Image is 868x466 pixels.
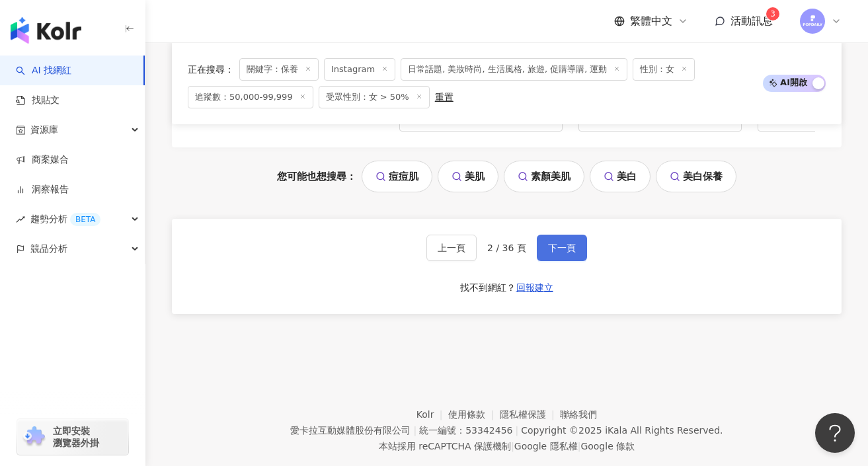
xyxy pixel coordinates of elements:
[379,438,635,454] span: 本站採用 reCAPTCHA 保護機制
[416,409,448,420] a: Kolr
[448,409,500,420] a: 使用條款
[504,161,584,192] a: 素顏美肌
[770,9,775,19] span: 3
[30,204,100,234] span: 趨勢分析
[800,9,825,34] img: images.png
[438,243,465,253] span: 上一頁
[319,86,430,108] span: 受眾性別：女 > 50%
[11,17,81,44] img: logo
[401,58,627,81] span: 日常話題, 美妝時尚, 生活風格, 旅遊, 促購導購, 運動
[630,14,672,28] span: 繁體中文
[30,115,58,145] span: 資源庫
[516,282,553,293] span: 回報建立
[413,425,416,436] span: |
[514,441,578,451] a: Google 隱私權
[324,58,395,81] span: Instagram
[815,413,855,453] iframe: Help Scout Beacon - Open
[290,425,411,436] div: 愛卡拉互動媒體股份有限公司
[580,441,635,451] a: Google 條款
[239,58,319,81] span: 關鍵字：保養
[21,426,47,447] img: chrome extension
[730,15,773,27] span: 活動訊息
[16,215,25,224] span: rise
[656,161,736,192] a: 美白保養
[548,243,576,253] span: 下一頁
[537,235,587,261] button: 下一頁
[17,419,128,455] a: chrome extension立即安裝 瀏覽器外掛
[30,234,67,264] span: 競品分析
[605,425,627,436] a: iKala
[419,425,512,436] div: 統一編號：53342456
[16,183,69,196] a: 洞察報告
[188,86,313,108] span: 追蹤數：50,000-99,999
[487,243,526,253] span: 2 / 36 頁
[16,94,59,107] a: 找貼文
[560,409,597,420] a: 聯絡我們
[516,277,554,298] button: 回報建立
[188,64,234,75] span: 正在搜尋 ：
[633,58,695,81] span: 性別：女
[435,92,454,102] div: 重置
[362,161,432,192] a: 痘痘肌
[521,425,723,436] div: Copyright © 2025 All Rights Reserved.
[515,425,518,436] span: |
[590,161,651,192] a: 美白
[70,213,100,226] div: BETA
[578,441,581,451] span: |
[766,7,779,20] sup: 3
[16,153,69,167] a: 商案媒合
[460,282,516,295] div: 找不到網紅？
[172,161,842,192] div: 您可能也想搜尋：
[16,64,71,77] a: searchAI 找網紅
[500,409,561,420] a: 隱私權保護
[438,161,498,192] a: 美肌
[511,441,514,451] span: |
[53,425,99,449] span: 立即安裝 瀏覽器外掛
[426,235,477,261] button: 上一頁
